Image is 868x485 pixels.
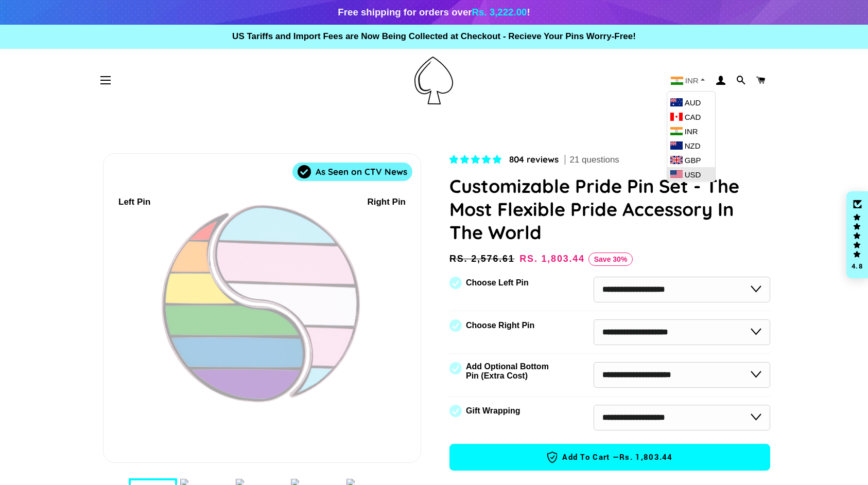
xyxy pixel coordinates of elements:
[851,263,863,270] div: 4.8
[466,321,534,330] label: Choose Right Pin
[414,57,453,104] img: Pin-Ace
[588,253,633,266] span: Save 30%
[685,98,701,106] span: AUD
[519,254,585,264] span: Rs. 1,803.44
[338,5,530,20] div: Free shipping for orders over !
[472,7,527,17] span: Rs. 3,222.00
[466,278,529,288] label: Choose Left Pin
[103,154,421,462] div: 1 / 7
[509,154,559,165] span: 804 reviews
[685,156,701,165] span: GBP
[367,195,406,209] div: Right Pin
[466,362,552,381] label: Add Optional Bottom Pin (Extra Cost)
[465,451,754,464] span: Add to Cart —
[449,155,504,165] span: 4.83 stars
[619,452,673,462] span: Rs. 1,803.44
[846,191,868,279] div: Click to open Judge.me floating reviews tab
[449,174,770,244] h1: Customizable Pride Pin Set - The Most Flexible Pride Accessory In The World
[466,406,520,416] label: Gift Wrapping
[685,141,701,150] span: NZD
[449,444,770,471] button: Add to Cart —Rs. 1,803.44
[685,170,701,179] span: USD
[449,252,517,266] span: Rs. 2,576.61
[685,127,698,136] span: INR
[569,154,619,166] span: 21 questions
[685,77,699,84] span: INR
[685,112,701,121] span: CAD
